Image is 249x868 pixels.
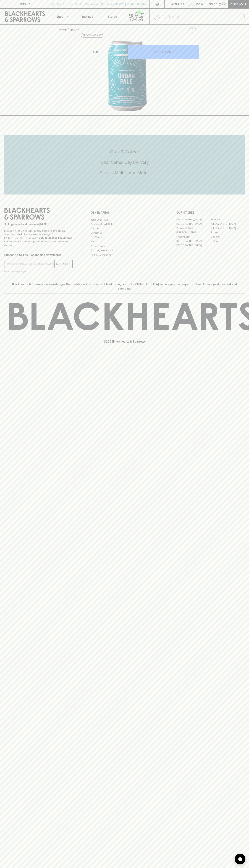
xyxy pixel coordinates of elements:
[7,261,54,267] input: e.g. jane@blackheartsandsparrows.com.au
[4,135,245,194] div: Call to action block
[90,231,159,235] a: Contact Us
[176,235,211,239] a: Fitzroy North
[56,262,71,266] p: SUBSCRIBE
[7,282,242,291] p: Blackhearts & Sparrows acknowledges the traditional Custodians of land throughout [GEOGRAPHIC_DAT...
[69,28,77,31] a: SHOP
[90,222,159,226] a: Business & Bulk Gifting
[82,14,93,19] p: Tastings
[90,253,159,257] a: Terms & Conditions
[92,48,127,55] div: Can
[4,229,73,247] p: It is against the law to sell or supply alcohol to, or to obtain alcohol on behalf of a person un...
[4,270,73,273] p: We will never spam you
[108,14,117,19] p: Stores
[81,33,104,38] button: Add to wishlist
[223,3,225,5] p: 0
[211,226,245,230] a: [GEOGRAPHIC_DATA]
[176,222,211,226] a: [GEOGRAPHIC_DATA]
[211,218,245,222] a: Braddon
[176,239,211,243] a: [GEOGRAPHIC_DATA]
[176,210,245,215] p: OUR STORES
[4,149,245,155] h5: Click & Collect
[211,239,245,243] a: Prahran
[75,9,100,24] a: Tastings
[4,223,73,226] p: Sibling owned and run since [DATE]
[90,226,159,231] a: Careers
[162,14,242,20] input: Try "Pinot noir"
[195,2,203,6] p: Login
[55,260,72,268] button: SUBSCRIBE
[90,235,159,239] a: Gift Cards
[176,243,211,248] a: [GEOGRAPHIC_DATA]
[90,244,159,248] a: Privacy Policy
[188,26,197,35] button: Add to wishlist
[211,230,245,235] a: Fitzroy
[128,45,199,59] button: ADD TO CART
[90,210,159,215] p: OTHER AREAS
[39,236,72,239] strong: Liquor License #32064953
[90,218,159,222] a: Bottle Drop FAQ's
[171,2,184,6] p: Wishlist
[90,248,159,253] a: Shipping Information
[50,9,75,24] button: Shop
[4,253,73,257] p: Subscribe to The Blackhearts Newsletter
[59,28,67,31] a: HOME
[4,170,245,176] h5: Across Melbourne Metro
[100,9,125,24] a: Stores
[211,222,245,226] a: [GEOGRAPHIC_DATA]
[93,50,99,54] p: Can
[4,159,245,165] h5: Uber Same-Day Delivery
[176,230,211,235] a: [PERSON_NAME]
[211,235,245,239] a: Geelong
[176,226,211,230] a: Brunswick West
[154,50,173,54] p: ADD TO CART
[238,857,242,861] img: bubble-icon
[176,218,211,222] a: [GEOGRAPHIC_DATA]
[19,2,30,6] p: FIND US
[230,2,247,6] p: Checkout
[56,37,199,115] img: 39064.png
[209,2,217,6] p: $0.00
[90,240,159,244] a: FAQ's
[56,14,63,19] p: Shop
